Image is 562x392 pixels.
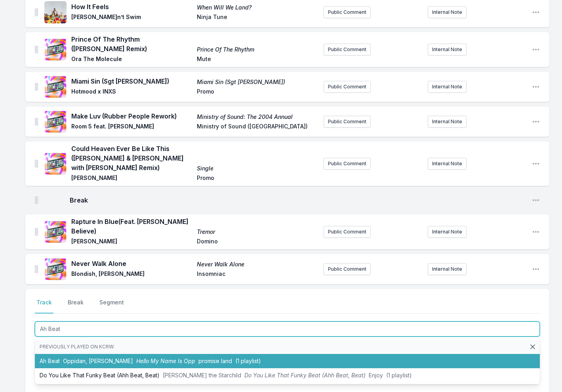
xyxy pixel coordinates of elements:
button: Public Comment [324,158,371,170]
button: Open playlist item options [532,196,540,204]
button: Break [66,298,85,314]
button: Internal Note [428,6,467,18]
input: Track Title [35,321,540,337]
button: Internal Note [428,44,467,55]
img: Never Walk Alone [44,258,67,280]
span: promise land [198,358,232,364]
button: Public Comment [324,81,371,93]
img: Drag Handle [35,118,38,126]
span: Room 5 feat. [PERSON_NAME] [71,122,192,132]
span: Enjoy [369,372,383,379]
span: Promo [197,174,318,184]
button: Public Comment [324,116,371,128]
span: How It Feels [71,2,192,11]
li: Ah Beat [35,354,540,368]
button: Open playlist item options [532,83,540,91]
img: Drag Handle [35,83,38,91]
span: When Will We Land? [197,4,318,11]
button: Open playlist item options [532,46,540,54]
span: Blondish, [PERSON_NAME] [71,270,192,279]
img: Prince Of The Rhythm [44,38,67,61]
img: When Will We Land? [44,1,67,23]
span: Never Walk Alone [71,259,192,268]
button: Public Comment [324,6,371,18]
button: Internal Note [428,263,467,275]
button: Open playlist item options [532,160,540,168]
span: Ora The Molecule [71,55,192,65]
span: [PERSON_NAME] [71,237,192,247]
img: Drag Handle [35,46,38,54]
span: Do You Like That Funky Beat (Ahh Beat, Beat) [244,372,366,379]
span: Promo [197,88,318,97]
img: Drag Handle [35,160,38,168]
span: Never Walk Alone [197,260,318,268]
span: (1 playlist) [235,358,261,364]
img: Drag Handle [35,228,38,236]
button: Open playlist item options [532,118,540,126]
span: Domino [197,237,318,247]
span: Prince Of The Rhythm ([PERSON_NAME] Remix) [71,34,192,54]
img: Drag Handle [35,196,38,204]
button: Open playlist item options [532,228,540,236]
img: Drag Handle [35,265,38,273]
span: Insomniac [197,270,318,279]
button: Open playlist item options [532,265,540,273]
img: Drag Handle [35,8,38,16]
span: Ministry of Sound ([GEOGRAPHIC_DATA]) [197,122,318,132]
button: Track [35,298,53,314]
span: Hotmood x INXS [71,88,192,97]
span: Prince Of The Rhythm [197,46,318,54]
button: Public Comment [324,44,371,55]
span: Mute [197,55,318,65]
button: Segment [98,298,126,314]
li: Previously played on KCRW: [35,340,540,354]
button: Open playlist item options [532,8,540,16]
button: Internal Note [428,226,467,238]
span: Miami Sin (Sgt [PERSON_NAME]) [71,76,192,86]
img: Miami Sin (Sgt Slick ReCut) [44,76,67,98]
span: [PERSON_NAME] [71,174,192,184]
span: Make Luv (Rubber People Rework) [71,111,192,121]
span: (1 playlist) [386,372,412,379]
span: [PERSON_NAME] the Starchild [163,372,241,379]
span: Ministry of Sound: The 2004 Annual [197,113,318,121]
span: Rapture In Blue (Feat. [PERSON_NAME] Believe) [71,217,192,236]
span: Break [70,195,526,205]
span: Tremor [197,228,318,236]
button: Public Comment [324,263,371,275]
img: Tremor [44,221,67,243]
span: Could Heaven Ever Be Like This ([PERSON_NAME] & [PERSON_NAME] with [PERSON_NAME] Remix) [71,144,192,172]
button: Internal Note [428,158,467,170]
button: Internal Note [428,116,467,128]
img: Single [44,153,67,175]
span: Hello My Name Is Opp [136,358,195,364]
span: Single [197,164,318,172]
button: Public Comment [324,226,371,238]
span: Oppidan, [PERSON_NAME] [63,358,133,364]
span: Miami Sin (Sgt [PERSON_NAME]) [197,78,318,86]
span: [PERSON_NAME]n’t Swim [71,13,192,23]
li: Do You Like That Funky Beat (Ahh Beat, Beat) [35,368,540,382]
img: Ministry of Sound: The 2004 Annual [44,111,67,133]
span: Ninja Tune [197,13,318,23]
button: Internal Note [428,81,467,93]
